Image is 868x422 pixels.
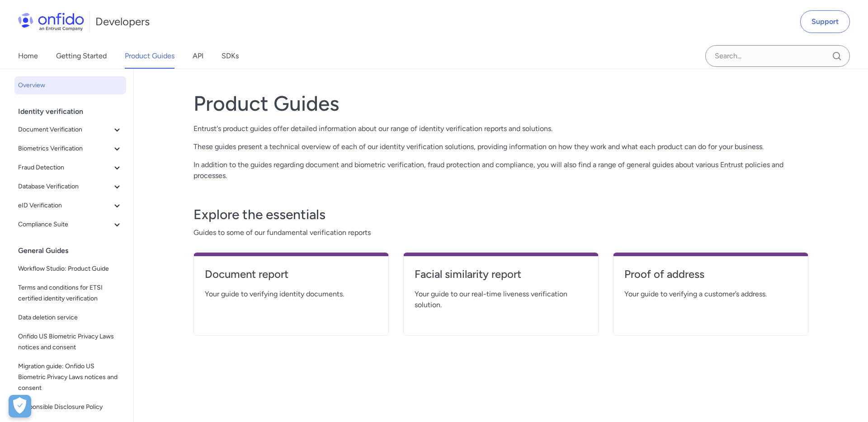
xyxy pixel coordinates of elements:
a: Product Guides [125,43,175,69]
img: Onfido Logo [18,13,84,31]
a: API [193,43,203,69]
a: Proof of address [624,267,797,289]
h1: Product Guides [193,91,808,116]
a: Facial similarity report [415,267,587,289]
span: Guides to some of our fundamental verification reports [193,227,808,238]
h1: Developers [95,14,150,29]
button: Biometrics Verification [14,140,126,158]
input: Onfido search input field [705,45,850,67]
span: Responsible Disclosure Policy [18,402,123,413]
a: Support [800,10,850,33]
span: Data deletion service [18,312,123,323]
a: Overview [14,76,126,94]
button: Open Preferences [9,395,31,417]
span: eID Verification [18,200,112,211]
a: Terms and conditions for ETSI certified identity verification [14,279,126,308]
div: Identity verification [18,103,130,121]
a: Onfido US Biometric Privacy Laws notices and consent [14,328,126,356]
span: Database Verification [18,181,112,192]
span: Overview [18,80,123,91]
div: Cookie Preferences [9,395,31,417]
a: Document report [205,267,377,289]
span: Fraud Detection [18,162,112,173]
a: Migration guide: Onfido US Biometric Privacy Laws notices and consent [14,357,126,397]
span: Terms and conditions for ETSI certified identity verification [18,282,123,304]
div: General Guides [18,242,130,260]
button: Fraud Detection [14,159,126,177]
span: Your guide to verifying a customer’s address. [624,289,797,300]
span: Compliance Suite [18,219,112,230]
span: Onfido US Biometric Privacy Laws notices and consent [18,331,123,353]
h3: Explore the essentials [193,206,808,224]
p: Entrust's product guides offer detailed information about our range of identity verification repo... [193,123,808,134]
p: In addition to the guides regarding document and biometric verification, fraud protection and com... [193,159,808,181]
a: Responsible Disclosure Policy [14,398,126,416]
a: SDKs [222,43,239,69]
span: Biometrics Verification [18,143,112,154]
span: Document Verification [18,124,112,135]
button: eID Verification [14,197,126,215]
a: Data deletion service [14,309,126,327]
h4: Facial similarity report [415,267,587,281]
span: Your guide to verifying identity documents. [205,289,377,300]
button: Database Verification [14,178,126,196]
a: Getting Started [56,43,107,69]
span: Your guide to our real-time liveness verification solution. [415,289,587,310]
span: Workflow Studio: Product Guide [18,263,123,274]
h4: Document report [205,267,377,281]
a: Home [18,43,38,69]
h4: Proof of address [624,267,797,281]
button: Compliance Suite [14,216,126,234]
a: Workflow Studio: Product Guide [14,260,126,278]
p: These guides present a technical overview of each of our identity verification solutions, providi... [193,141,808,152]
button: Document Verification [14,121,126,139]
span: Migration guide: Onfido US Biometric Privacy Laws notices and consent [18,361,123,394]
